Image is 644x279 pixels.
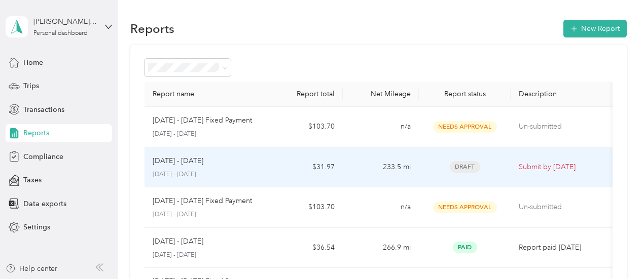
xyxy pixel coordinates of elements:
p: [DATE] - [DATE] [153,170,259,179]
button: Help center [6,263,57,274]
span: Data exports [23,198,66,209]
p: [DATE] - [DATE] [153,155,203,167]
h1: Reports [130,23,174,34]
span: Settings [23,222,50,232]
span: Compliance [23,151,63,162]
td: $103.70 [266,107,342,147]
span: Paid [453,242,477,253]
p: [DATE] - [DATE] [153,130,259,139]
span: Transactions [23,104,64,115]
td: n/a [343,107,419,147]
td: 233.5 mi [343,147,419,188]
td: n/a [343,187,419,228]
p: Report paid [DATE] [519,242,604,253]
iframe: Everlance-gr Chat Button Frame [587,222,644,279]
th: Description [511,82,613,107]
div: Personal dashboard [33,30,88,36]
p: [DATE] - [DATE] [153,210,259,219]
p: Un-submitted [519,202,604,213]
span: Home [23,57,43,68]
div: [PERSON_NAME] St [PERSON_NAME] [33,16,97,27]
th: Report name [145,82,267,107]
td: $36.54 [266,228,342,268]
span: Reports [23,128,49,138]
p: Un-submitted [519,121,604,132]
span: Needs Approval [433,121,497,133]
th: Report total [266,82,342,107]
th: Net Mileage [343,82,419,107]
p: [DATE] - [DATE] [153,236,203,247]
td: 266.9 mi [343,228,419,268]
p: [DATE] - [DATE] Fixed Payment [153,195,252,207]
p: [DATE] - [DATE] [153,251,259,260]
div: Report status [427,90,503,98]
td: $103.70 [266,187,342,228]
p: Submit by [DATE] [519,162,604,173]
span: Trips [23,81,39,91]
button: New Report [563,20,627,37]
span: Needs Approval [433,202,497,213]
p: [DATE] - [DATE] Fixed Payment [153,115,252,126]
span: Draft [450,161,480,173]
td: $31.97 [266,147,342,188]
span: Taxes [23,175,42,185]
